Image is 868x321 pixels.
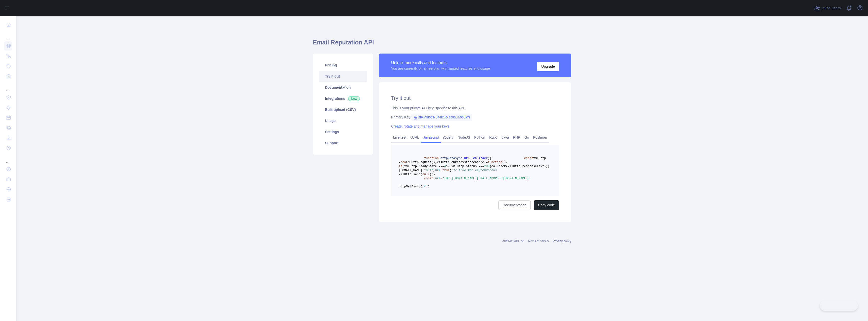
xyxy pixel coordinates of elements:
[821,5,841,11] span: Invite users
[422,185,428,188] span: url
[402,165,444,168] span: (xmlHttp.readyState ===
[421,133,441,141] a: Javascript
[437,161,488,164] span: xmlHttp.onreadystatechange =
[504,161,506,164] span: )
[488,161,502,164] span: function
[4,30,12,40] div: ...
[391,94,559,102] h2: Try it out
[472,133,487,141] a: Python
[441,177,442,180] span: =
[433,173,435,176] span: }
[433,169,435,172] span: ,
[400,161,406,164] span: new
[391,60,490,66] div: Unlock more calls and features
[490,165,491,168] span: )
[319,137,367,149] a: Support
[391,124,449,128] a: Create, rotate and manage your keys
[319,60,367,71] a: Pricing
[442,169,450,172] span: true
[506,161,508,164] span: {
[424,177,433,180] span: const
[528,239,550,243] a: Terms of service
[399,165,402,168] span: if
[411,114,472,121] span: 0f0b45f563cd44f7b6c6085cfb55ba77
[441,133,455,141] a: jQuery
[462,157,464,160] span: (
[406,161,437,164] span: XMLHttpRequest();
[4,82,12,92] div: ...
[553,239,571,243] a: Privacy policy
[484,165,490,168] span: 200
[522,133,531,141] a: Go
[500,133,511,141] a: Java
[491,165,548,168] span: callback(xmlHttp.responseText);
[502,239,525,243] a: Abstract API Inc.
[424,157,439,160] span: function
[4,154,12,164] div: ...
[537,62,559,71] button: Upgrade
[813,4,842,12] button: Invite users
[441,157,462,160] span: httpGetAsync
[391,66,490,71] div: You are currently on a free plan with limited features and usage
[446,165,484,168] span: && xmlHttp.status ===
[399,173,422,176] span: xmlHttp.send(
[450,169,453,172] span: );
[441,169,442,172] span: ,
[820,300,858,311] iframe: Toggle Customer Support
[399,185,422,188] span: httpGetAsync(
[534,200,559,210] button: Copy code
[391,133,408,141] a: Live test
[488,157,490,160] span: )
[435,177,441,180] span: url
[391,115,559,120] div: Primary Key:
[524,157,533,160] span: const
[391,106,559,111] div: This is your private API key, specific to this API.
[424,169,433,172] span: "GET"
[444,165,446,168] span: 4
[319,93,367,104] a: Integrations New
[511,133,522,141] a: PHP
[422,173,430,176] span: null
[435,169,441,172] span: url
[548,165,550,168] span: }
[429,173,433,176] span: );
[348,96,360,101] span: New
[428,185,429,188] span: )
[319,126,367,137] a: Settings
[453,169,497,172] span: // true for asynchronous
[487,133,500,141] a: Ruby
[490,157,491,160] span: {
[498,200,531,210] a: Documentation
[313,38,571,51] h1: Email Reputation API
[319,71,367,82] a: Try it out
[531,133,549,141] a: Postman
[408,133,421,141] a: cURL
[319,115,367,126] a: Usage
[502,161,504,164] span: (
[319,104,367,115] a: Bulk upload (CSV)
[464,157,488,160] span: url, callback
[455,133,472,141] a: NodeJS
[319,82,367,93] a: Documentation
[442,177,530,180] span: "[URL][DOMAIN_NAME][EMAIL_ADDRESS][DOMAIN_NAME]"
[399,169,424,172] span: [DOMAIN_NAME](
